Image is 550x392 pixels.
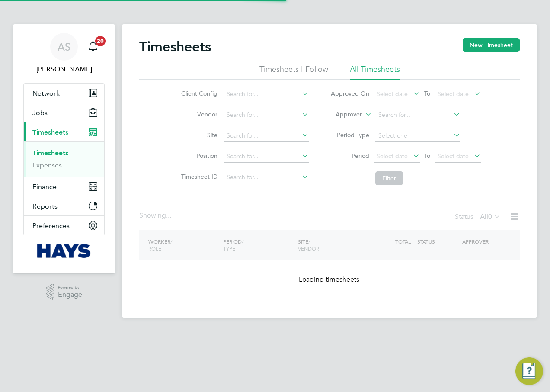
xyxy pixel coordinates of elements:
div: Status [455,211,502,223]
span: Select date [377,90,408,98]
input: Search for... [224,88,309,100]
button: Timesheets [24,122,104,141]
div: Timesheets [24,141,104,177]
button: Engage Resource Center [515,357,543,385]
label: Client Config [179,90,217,97]
button: Finance [24,177,104,196]
span: Jobs [32,109,48,117]
span: Abbey Simmons [23,64,105,74]
button: Filter [375,171,403,185]
button: Network [24,84,104,103]
label: All [480,212,501,221]
label: Approver [323,110,362,119]
label: Position [179,152,217,160]
span: Select date [438,90,469,98]
input: Search for... [224,130,309,142]
span: Select date [438,152,469,160]
label: Vendor [179,110,217,118]
span: Reports [32,202,58,210]
span: 0 [488,212,492,221]
label: Period Type [330,131,369,139]
a: AS[PERSON_NAME] [23,33,105,74]
a: 20 [84,33,102,61]
nav: Main navigation [13,24,115,273]
span: Network [32,89,60,97]
a: Timesheets [32,149,68,157]
a: Go to home page [23,244,105,258]
span: ... [166,211,171,220]
label: Period [330,152,369,160]
li: Timesheets I Follow [259,64,328,80]
input: Search for... [224,171,309,183]
img: hays-logo-retina.png [37,244,91,258]
input: Select one [375,130,460,142]
span: Timesheets [32,128,68,136]
label: Site [179,131,217,139]
button: Jobs [24,103,104,122]
label: Timesheet ID [179,173,217,180]
li: All Timesheets [350,64,400,80]
a: Powered byEngage [46,284,83,300]
h2: Timesheets [139,38,211,55]
span: Powered by [58,284,82,291]
span: Engage [58,291,82,299]
span: 20 [95,36,106,46]
span: Finance [32,183,57,191]
input: Search for... [375,109,460,121]
div: Showing [139,211,173,220]
input: Search for... [224,151,309,163]
span: Select date [377,152,408,160]
span: Preferences [32,222,70,230]
button: Preferences [24,216,104,235]
input: Search for... [224,109,309,121]
button: New Timesheet [463,38,520,52]
label: Approved On [330,90,369,97]
span: AS [58,41,70,52]
span: To [422,150,433,161]
span: To [422,88,433,99]
a: Expenses [32,161,62,169]
button: Reports [24,196,104,215]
